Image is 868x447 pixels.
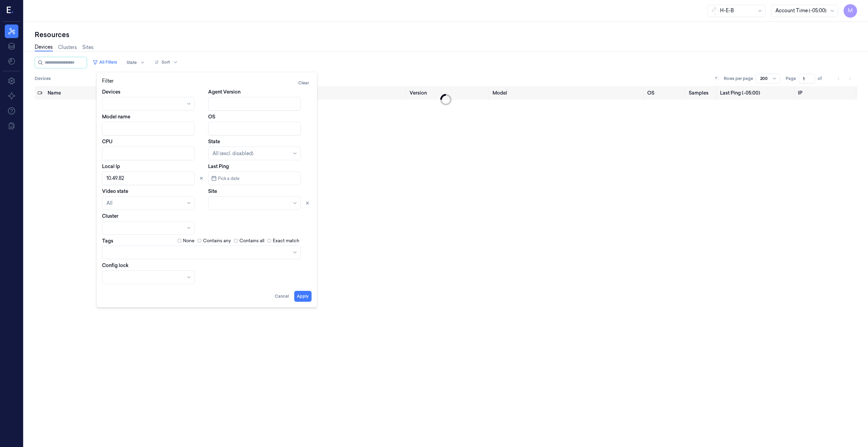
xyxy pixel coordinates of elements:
[35,76,51,82] span: Devices
[208,171,301,185] button: Pick a date
[724,76,753,82] p: Rows per page
[102,262,129,269] label: Config lock
[296,78,312,88] button: Clear
[786,76,796,82] span: Page
[102,78,312,88] div: Filter
[102,113,130,120] label: Model name
[35,44,53,51] a: Devices
[407,86,490,100] th: Version
[273,237,299,244] label: Exact match
[102,163,120,170] label: Local Ip
[645,86,686,100] th: OS
[58,44,77,51] a: Clusters
[208,138,220,145] label: State
[208,113,215,120] label: OS
[239,237,264,244] label: Contains all
[203,237,231,244] label: Contains any
[208,163,229,170] label: Last Ping
[818,76,829,82] span: of
[303,86,407,100] th: Site
[183,237,195,244] label: None
[102,238,113,243] label: Tags
[686,86,717,100] th: Samples
[90,57,120,68] button: All Filters
[795,86,857,100] th: IP
[844,4,857,18] button: M
[82,44,94,51] a: Sites
[294,291,312,302] button: Apply
[272,291,291,302] button: Cancel
[102,138,113,145] label: CPU
[217,175,239,182] span: Pick a date
[102,213,118,219] label: Cluster
[35,30,857,39] div: Resources
[208,188,217,195] label: Site
[834,74,854,83] nav: pagination
[102,88,120,95] label: Devices
[490,86,645,100] th: Model
[102,188,128,195] label: Video state
[45,86,148,100] th: Name
[208,88,240,95] label: Agent Version
[717,86,795,100] th: Last Ping (-05:00)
